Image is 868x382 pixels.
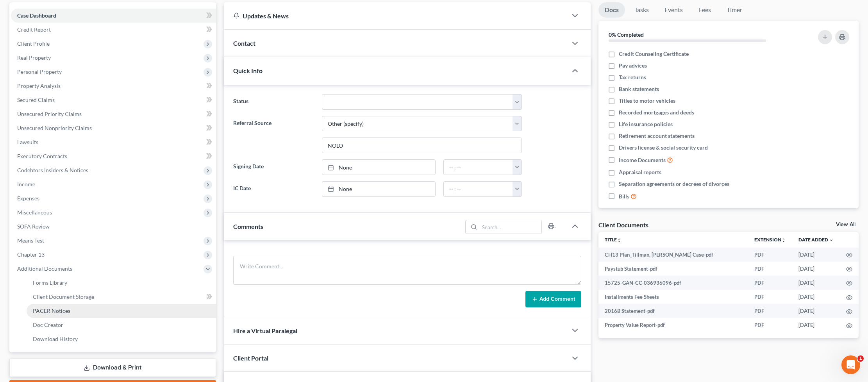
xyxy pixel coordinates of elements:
[444,160,513,175] input: -- : --
[33,307,70,314] span: PACER Notices
[792,318,840,332] td: [DATE]
[17,181,35,187] span: Income
[17,195,39,202] span: Expenses
[17,26,51,33] span: Credit Report
[836,222,855,227] a: View All
[619,156,666,164] span: Income Documents
[11,121,216,135] a: Unsecured Nonpriority Claims
[11,93,216,107] a: Secured Claims
[619,132,695,140] span: Retirement account statements
[748,248,792,262] td: PDF
[233,327,297,334] span: Hire a Virtual Paralegal
[17,237,44,244] span: Means Test
[619,62,647,70] span: Pay advices
[17,209,52,216] span: Miscellaneous
[781,238,786,243] i: unfold_more
[792,304,840,318] td: [DATE]
[658,2,689,18] a: Events
[841,355,860,374] iframe: Intercom live chat
[233,12,558,20] div: Updates & News
[233,39,255,47] span: Contact
[609,31,644,38] strong: 0% Completed
[619,120,673,128] span: Life insurance policies
[598,221,648,229] div: Client Documents
[748,290,792,304] td: PDF
[829,238,834,243] i: expand_more
[322,160,435,175] a: None
[33,293,94,300] span: Client Document Storage
[617,238,622,243] i: unfold_more
[748,262,792,276] td: PDF
[11,107,216,121] a: Unsecured Priority Claims
[27,318,216,332] a: Doc Creator
[598,290,748,304] td: Installments Fee Sheets
[619,180,729,188] span: Separation agreements or decrees of divorces
[322,182,435,196] a: None
[17,40,50,47] span: Client Profile
[27,304,216,318] a: PACER Notices
[233,67,263,74] span: Quick Info
[17,68,62,75] span: Personal Property
[233,354,268,362] span: Client Portal
[11,79,216,93] a: Property Analysis
[17,265,72,272] span: Additional Documents
[229,181,318,197] label: IC Date
[748,304,792,318] td: PDF
[792,262,840,276] td: [DATE]
[598,276,748,290] td: 15725-GAN-CC-036936096-pdf
[525,291,581,307] button: Add Comment
[619,73,646,81] span: Tax returns
[17,125,92,131] span: Unsecured Nonpriority Claims
[605,237,622,243] a: Titleunfold_more
[17,111,82,117] span: Unsecured Priority Claims
[754,237,786,243] a: Extensionunfold_more
[11,23,216,37] a: Credit Report
[17,167,88,173] span: Codebtors Insiders & Notices
[33,321,63,328] span: Doc Creator
[229,159,318,175] label: Signing Date
[598,318,748,332] td: Property Value Report-pdf
[17,139,38,145] span: Lawsuits
[619,193,629,200] span: Bills
[11,9,216,23] a: Case Dashboard
[444,182,513,196] input: -- : --
[322,138,522,153] input: Other Referral Source
[798,237,834,243] a: Date Added expand_more
[628,2,655,18] a: Tasks
[692,2,717,18] a: Fees
[598,262,748,276] td: Paystub Statement-pdf
[857,355,864,362] span: 1
[17,12,56,19] span: Case Dashboard
[619,109,694,116] span: Recorded mortgages and deeds
[233,223,263,230] span: Comments
[17,54,51,61] span: Real Property
[619,85,659,93] span: Bank statements
[229,94,318,110] label: Status
[9,359,216,377] a: Download & Print
[598,2,625,18] a: Docs
[619,144,708,152] span: Drivers license & social security card
[229,116,318,154] label: Referral Source
[17,96,55,103] span: Secured Claims
[11,220,216,234] a: SOFA Review
[480,220,542,234] input: Search...
[619,50,689,58] span: Credit Counseling Certificate
[27,290,216,304] a: Client Document Storage
[17,223,50,230] span: SOFA Review
[720,2,748,18] a: Timer
[27,276,216,290] a: Forms Library
[17,251,45,258] span: Chapter 13
[33,279,67,286] span: Forms Library
[619,97,675,105] span: Titles to motor vehicles
[27,332,216,346] a: Download History
[619,168,661,176] span: Appraisal reports
[792,248,840,262] td: [DATE]
[598,304,748,318] td: 2016B Statement-pdf
[11,135,216,149] a: Lawsuits
[748,318,792,332] td: PDF
[792,276,840,290] td: [DATE]
[17,153,67,159] span: Executory Contracts
[792,290,840,304] td: [DATE]
[17,82,61,89] span: Property Analysis
[748,276,792,290] td: PDF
